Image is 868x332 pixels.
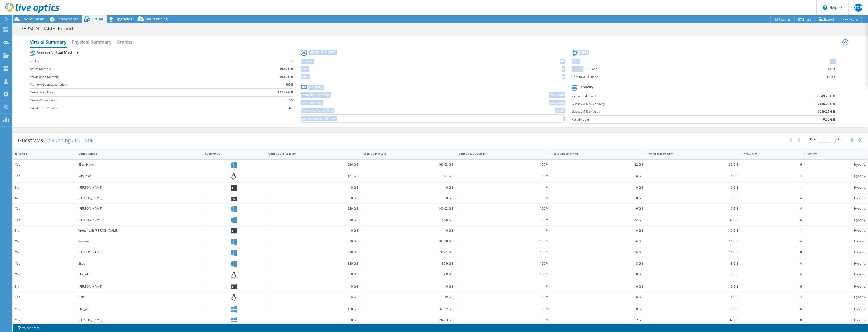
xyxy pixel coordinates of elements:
[572,74,766,79] label: Core to vCPU Ratio
[553,173,644,179] div: 8 GiB
[807,217,865,223] div: Hyper-V
[30,82,230,87] label: Memory Oversubscription
[823,117,835,122] b: 0.00 GiB
[553,261,644,266] div: 8 GiB
[578,85,593,90] b: Capacity
[648,261,739,266] div: 8 GiB
[553,195,644,201] div: 0 GiB
[285,82,293,87] b: 100%
[363,250,454,255] div: 319.1 GiB
[78,294,200,300] div: Uziel
[78,239,200,244] div: Sansao
[116,17,132,21] span: Upgrades
[363,261,454,266] div: 35.9 GiB
[743,185,802,191] div: 1
[838,15,862,23] a: More
[15,228,74,233] div: No
[30,74,230,79] label: Provisioned Memory
[363,272,454,277] div: 2.9 GiB
[743,284,802,289] div: 6
[14,325,43,331] a: Project Notes
[818,93,835,99] b: 6649.25 GiB
[13,133,98,148] div: Guest VMs:
[45,137,93,144] span: 52 Running / 65 Total
[807,195,865,201] div: Hyper-V
[363,306,454,312] div: 60.22 GiB
[21,17,44,21] span: Environment
[648,250,739,255] div: 16 GiB
[268,195,359,201] div: 0 GiB
[555,108,564,113] b: 1:4.38
[78,195,200,201] div: [PERSON_NAME]
[78,162,200,168] div: Elias_Novo
[15,173,74,179] div: Yes
[743,250,802,255] div: 8
[807,206,865,211] div: Hyper-V
[553,185,644,191] div: 0 GiB
[78,206,200,211] div: [PERSON_NAME]
[301,66,540,72] label: Linux
[579,50,588,55] b: vCPU
[363,152,448,155] div: Guest VM Disk Used
[268,250,359,255] div: 320 GiB
[648,239,739,244] div: 16 GiB
[78,250,200,255] div: [PERSON_NAME]
[572,109,744,114] label: Guest VM Disk Used
[572,101,744,106] label: Guest VM Disk Capacity
[15,261,74,266] div: Yes
[78,284,200,289] div: [PERSON_NAME]
[648,185,739,191] div: 0 GiB
[459,195,549,201] div: - %
[563,116,564,121] b: -
[363,185,454,191] div: 0 GiB
[278,90,293,95] b: 127.87 GiB
[807,306,865,312] div: Hyper-V
[363,284,454,289] div: 0 GiB
[854,4,862,12] span: TDP
[823,5,827,10] svg: \n
[268,294,359,300] div: 8 GiB
[459,306,549,312] div: 100 %
[15,217,74,223] div: Yes
[553,306,644,312] div: 8 GiB
[301,59,540,64] label: Windows
[15,152,68,155] div: IsRunning
[37,50,79,55] b: Average Virtual Machine
[268,239,359,244] div: 320 GiB
[16,26,81,31] h1: [PERSON_NAME]-Import
[145,17,168,21] span: Cloud Pricing
[308,50,336,55] b: Guest OS Count
[553,162,644,168] div: 32 GiB
[807,173,865,179] div: Hyper-V
[268,228,359,233] div: 0 GiB
[459,317,549,323] div: 100 %
[459,272,549,277] div: 100 %
[818,109,835,114] b: 6649.25 GiB
[301,92,488,98] label: Provisioned Memory
[268,306,359,312] div: 120 GiB
[818,136,836,143] input: jump to page
[648,173,739,179] div: 8 GiB
[15,317,74,323] div: Yes
[268,261,359,266] div: 120 GiB
[648,217,739,223] div: 32 GiB
[807,272,865,277] div: Hyper-V
[549,100,564,105] b: 825.23 GiB
[78,152,194,155] div: Guest VM Name
[363,217,454,223] div: 78.06 GiB
[553,239,644,244] div: 16 GiB
[648,195,739,201] div: 0 GiB
[553,152,638,155] div: Used Memory (Active)
[78,228,200,233] div: Virtual_Lab-[PERSON_NAME]
[301,116,488,121] label: Host Consumed Memory
[15,206,74,211] div: Yes
[279,66,293,72] b: 15.87 GiB
[117,37,132,47] h2: Graphs
[807,239,865,244] div: Hyper-V
[459,250,549,255] div: 100 %
[648,206,739,211] div: 16 GiB
[56,17,79,21] span: Performance
[743,306,802,312] div: 6
[30,98,230,103] label: Guest Whitespace
[553,317,644,323] div: 32 GiB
